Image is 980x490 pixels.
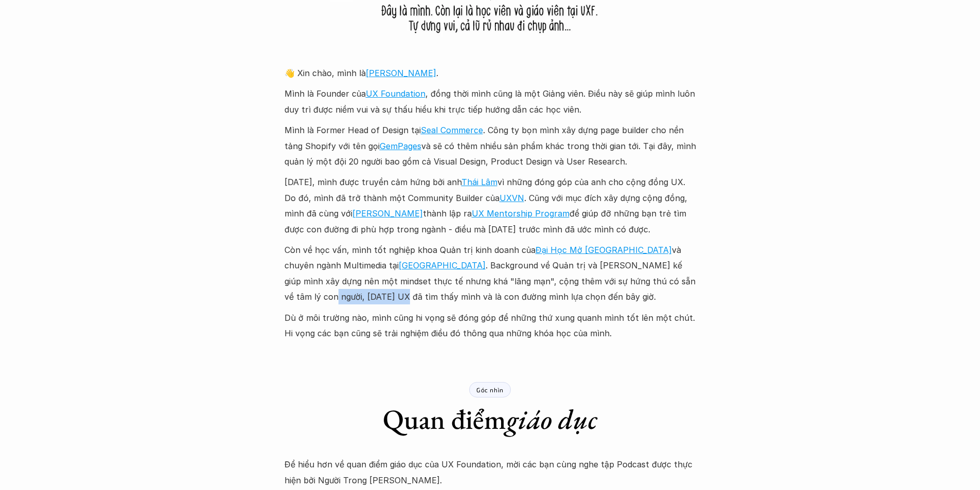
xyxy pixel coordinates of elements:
a: UX Mentorship Program [472,208,569,219]
p: Dù ở môi trường nào, mình cũng hi vọng sẽ đóng góp để những thứ xung quanh mình tốt lên một chút.... [284,310,696,341]
a: Seal Commerce [421,125,483,135]
p: [DATE], mình được truyền cảm hứng bởi anh vì những đóng góp của anh cho cộng đồng UX. Do đó, mình... [284,174,696,237]
p: Mình là Founder của , đồng thời mình cũng là một Giảng viên. Điều này sẽ giúp mình luôn duy trì đ... [284,86,696,117]
a: UXVN [500,193,524,203]
em: giáo dục [506,401,597,437]
p: 👋 Xin chào, mình là . [284,65,696,81]
h1: Quan điểm [383,403,597,436]
p: Để hiểu hơn về quan điểm giáo dục của UX Foundation, mời các bạn cùng nghe tập Podcast được thực ... [284,457,696,488]
a: Đại Học Mở [GEOGRAPHIC_DATA] [536,245,672,255]
p: Còn về học vấn, mình tốt nghiệp khoa Quản trị kinh doanh của và chuyên ngành Multimedia tại . Bac... [284,242,696,305]
p: Mình là Former Head of Design tại . Công ty bọn mình xây dựng page builder cho nền tảng Shopify v... [284,122,696,169]
p: Góc nhìn [476,386,504,393]
a: [GEOGRAPHIC_DATA] [399,260,486,270]
a: [PERSON_NAME] [352,208,423,219]
a: GemPages [380,141,421,151]
a: [PERSON_NAME] [366,68,436,78]
a: UX Foundation [366,88,425,99]
a: Thái Lâm [461,177,497,187]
